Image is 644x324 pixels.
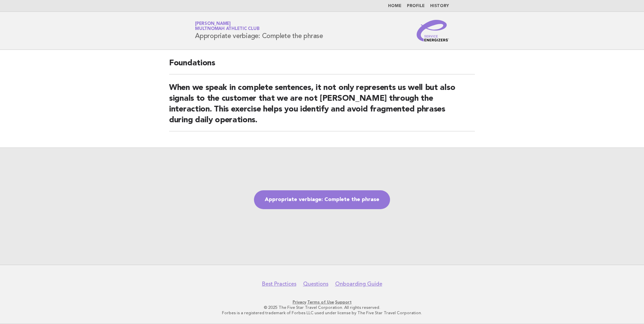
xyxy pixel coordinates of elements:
[195,22,259,31] a: [PERSON_NAME]Multnomah Athletic Club
[116,299,528,305] p: · ·
[293,300,306,304] a: Privacy
[335,281,382,287] a: Onboarding Guide
[254,190,390,209] a: Appropriate verbiage: Complete the phrase
[169,83,475,131] h2: When we speak in complete sentences, it not only represents us well but also signals to the custo...
[407,4,425,8] a: Profile
[195,22,323,39] h1: Appropriate verbiage: Complete the phrase
[417,20,449,41] img: Service Energizers
[169,58,475,74] h2: Foundations
[307,300,334,304] a: Terms of Use
[430,4,449,8] a: History
[116,305,528,310] p: © 2025 The Five Star Travel Corporation. All rights reserved.
[388,4,401,8] a: Home
[262,281,296,287] a: Best Practices
[335,300,352,304] a: Support
[303,281,328,287] a: Questions
[195,27,259,31] span: Multnomah Athletic Club
[116,310,528,316] p: Forbes is a registered trademark of Forbes LLC used under license by The Five Star Travel Corpora...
